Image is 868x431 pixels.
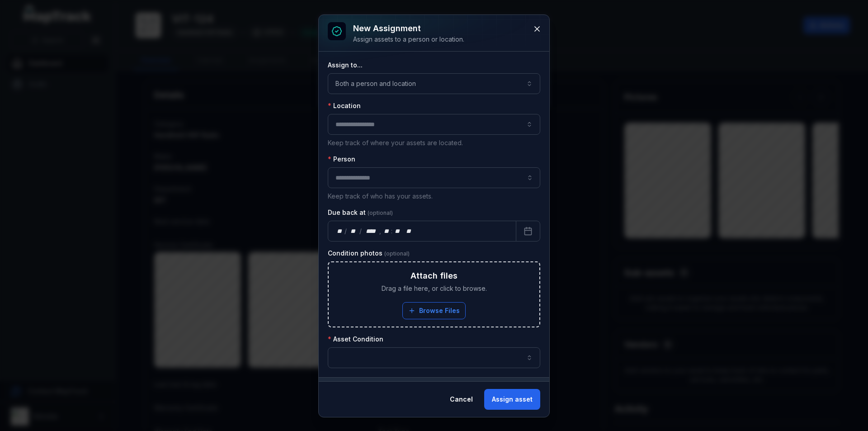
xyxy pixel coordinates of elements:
[328,73,540,94] button: Both a person and location
[319,378,549,396] button: Assets1
[328,155,355,164] label: Person
[404,227,414,236] div: am/pm,
[402,302,466,319] button: Browse Files
[328,335,383,344] label: Asset Condition
[335,227,344,236] div: day,
[344,227,348,236] div: /
[363,227,379,236] div: year,
[393,227,402,236] div: minute,
[359,227,363,236] div: /
[484,389,540,410] button: Assign asset
[442,389,481,410] button: Cancel
[391,227,393,236] div: :
[379,227,382,236] div: ,
[410,270,458,282] h3: Attach files
[328,167,540,188] input: assignment-add:person-label
[516,221,540,242] button: Calendar
[328,192,540,201] p: Keep track of who has your assets.
[328,249,410,258] label: Condition photos
[348,227,360,236] div: month,
[328,61,363,70] label: Assign to...
[353,22,464,35] h3: New assignment
[382,227,391,236] div: hour,
[328,138,540,147] p: Keep track of where your assets are located.
[328,208,393,217] label: Due back at
[382,284,487,293] span: Drag a file here, or click to browse.
[328,101,361,110] label: Location
[353,35,464,44] div: Assign assets to a person or location.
